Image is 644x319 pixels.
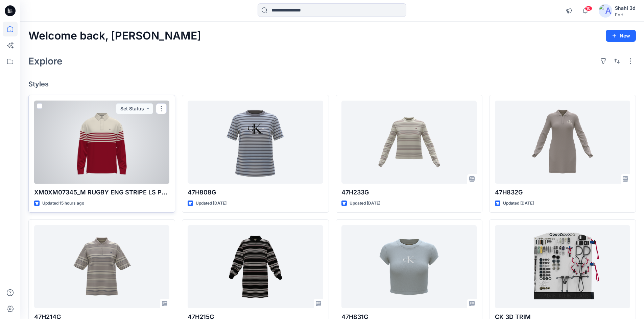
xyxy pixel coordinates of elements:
img: avatar [599,4,612,18]
h2: Welcome back, [PERSON_NAME] [28,30,201,42]
span: 10 [585,6,592,11]
a: 47H215G [188,225,323,309]
a: 47H832G [495,101,630,184]
button: New [606,30,636,42]
p: Updated [DATE] [350,200,380,207]
div: PVH [615,12,636,17]
h4: Styles [28,80,636,88]
p: XM0XM07345_M RUGBY ENG STRIPE LS POLO_PROTO_V02 [34,188,169,197]
div: Shahi 3d [615,4,636,12]
a: 47H233G [341,101,477,184]
a: 47H214G [34,225,169,309]
a: 47H808G [188,101,323,184]
p: 47H808G [188,188,323,197]
h2: Explore [28,56,63,67]
p: 47H233G [341,188,477,197]
p: Updated [DATE] [196,200,226,207]
p: Updated [DATE] [503,200,534,207]
a: XM0XM07345_M RUGBY ENG STRIPE LS POLO_PROTO_V02 [34,101,169,184]
a: 47H831G [341,225,477,309]
p: 47H832G [495,188,630,197]
a: CK 3D TRIM [495,225,630,309]
p: Updated 15 hours ago [42,200,84,207]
